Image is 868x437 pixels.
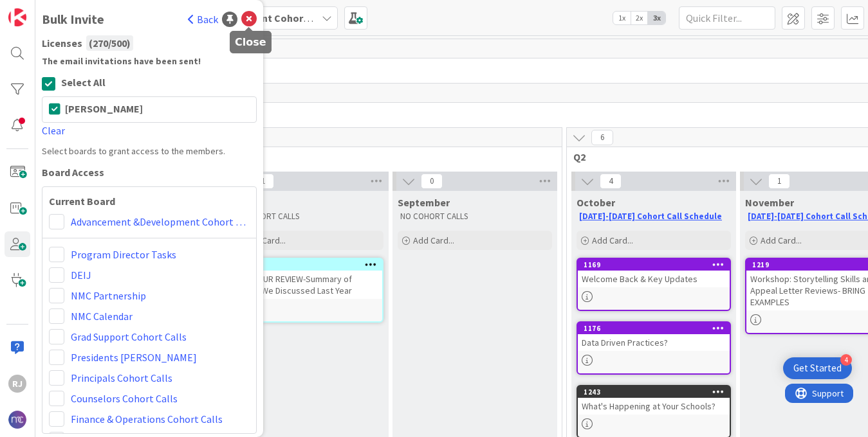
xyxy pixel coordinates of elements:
[42,124,65,137] a: Clear
[400,211,549,222] p: NO COHORT CALLS
[592,235,633,246] span: Add Card...
[71,391,178,406] a: Counselors Cohort Calls
[71,247,176,262] a: Program Director Tasks
[71,308,133,324] a: NMC Calendar
[188,12,218,27] a: Back
[413,235,454,246] span: Add Card...
[631,12,648,24] span: 2x
[71,288,146,303] a: NMC Partnership
[578,386,730,398] div: 1243
[61,76,106,89] span: Select All
[42,35,82,51] span: Licenses
[42,145,257,158] div: Select boards to grant access to the members.
[591,130,613,145] span: 6
[578,398,730,415] div: What's Happening at Your Schools?
[578,323,730,351] div: 1176Data Driven Practices?
[840,354,852,366] div: 4
[768,174,790,189] span: 1
[8,411,26,429] img: avatar
[65,102,143,115] span: [PERSON_NAME]
[8,375,26,393] div: RJ
[71,350,197,365] a: Presidents [PERSON_NAME]
[577,196,615,209] span: October
[579,211,722,222] a: [DATE]-[DATE] Cohort Call Schedule
[71,267,91,283] a: DEIJ
[584,260,730,269] div: 1169
[578,334,730,351] div: Data Driven Practices?
[584,388,730,397] div: 1243
[27,2,59,17] span: Support
[86,35,133,51] div: ( 270 / 500 )
[679,6,775,30] input: Quick Filter...
[398,196,450,209] span: September
[793,362,842,375] div: Get Started
[600,174,622,189] span: 4
[578,259,730,271] div: 1169
[49,103,250,116] button: [PERSON_NAME]
[245,235,286,246] span: Add Card...
[230,259,382,271] div: 1161
[229,258,383,323] a: 1161FOR YOUR REVIEW-Summary of Topics We Discussed Last Year
[71,329,187,344] a: Grad Support Cohort Calls
[42,10,104,29] div: Bulk Invite
[235,36,266,48] h5: Close
[578,271,730,287] div: Welcome Back & Key Updates
[42,165,257,180] div: Board Access
[232,211,381,222] p: NO COHORT CALLS
[49,193,250,209] b: Current Board
[578,386,730,415] div: 1243What's Happening at Your Schools?
[577,321,731,375] a: 1176Data Driven Practices?
[252,174,274,189] span: 1
[71,370,172,386] a: Principals Cohort Calls
[421,174,443,189] span: 0
[71,411,223,427] a: Finance & Operations Cohort Calls
[236,260,382,269] div: 1161
[42,55,257,68] b: The email invitations have been sent!
[783,357,852,379] div: Open Get Started checklist, remaining modules: 4
[577,258,731,311] a: 1169Welcome Back & Key Updates
[230,259,382,299] div: 1161FOR YOUR REVIEW-Summary of Topics We Discussed Last Year
[230,271,382,299] div: FOR YOUR REVIEW-Summary of Topics We Discussed Last Year
[578,259,730,287] div: 1169Welcome Back & Key Updates
[57,150,546,163] span: Q1
[8,8,26,26] img: Visit kanbanzone.com
[71,214,250,229] a: Advancement &Development Cohort Calls
[42,76,106,91] button: Select All
[578,323,730,334] div: 1176
[584,324,730,333] div: 1176
[613,12,631,24] span: 1x
[745,196,794,209] span: November
[761,235,802,246] span: Add Card...
[648,12,665,24] span: 3x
